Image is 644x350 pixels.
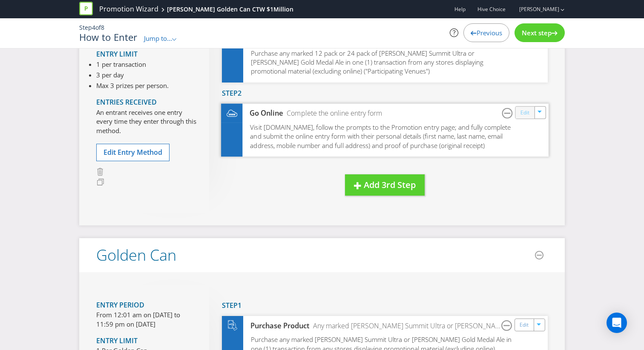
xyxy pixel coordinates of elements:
[283,108,382,118] div: Complete the online entry form
[96,336,138,345] span: Entry Limit
[222,301,238,310] span: Step
[522,28,552,37] span: Next step
[251,49,483,76] span: Purchase any marked 12 pack or 24 pack of [PERSON_NAME] Summit Ultra or [PERSON_NAME] Gold Medal ...
[95,23,101,31] span: of
[364,179,416,191] span: Add 3rd Step
[96,300,144,310] span: Entry Period
[96,60,169,69] li: 1 per transaction
[250,123,511,150] span: Visit [DOMAIN_NAME], follow the prompts to the Promotion entry page; and fully complete and submi...
[477,6,506,13] span: Hive Choice
[96,81,169,90] li: Max 3 prizes per person.
[607,313,627,333] div: Open Intercom Messenger
[238,301,241,310] span: 1
[310,321,502,331] div: Any marked [PERSON_NAME] Summit Ultra or [PERSON_NAME] Gold Medal Ale
[454,6,466,13] a: Help
[222,88,238,98] span: Step
[103,148,162,157] span: Edit Entry Method
[79,23,92,31] span: Step
[99,4,158,14] a: Promotion Wizard
[96,71,169,80] li: 3 per day
[96,310,196,329] p: From 12:01 am on [DATE] to 11:59 pm on [DATE]
[238,88,241,98] span: 2
[520,320,529,330] a: Edit
[96,108,196,135] p: An entrant receives one entry every time they enter through this method.
[96,99,196,106] h4: Entries Received
[79,32,138,42] h1: How to Enter
[520,108,529,118] a: Edit
[242,108,283,118] div: Go Online
[477,28,502,37] span: Previous
[345,174,425,196] button: Add 3rd Step
[144,34,172,43] span: Jump to...
[101,23,104,31] span: 8
[96,144,170,161] button: Edit Entry Method
[96,247,176,264] h2: Golden Can
[511,6,559,13] a: [PERSON_NAME]
[243,321,310,331] div: Purchase Product
[167,5,293,14] div: [PERSON_NAME] Golden Can CTW $1Million
[92,23,95,31] span: 4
